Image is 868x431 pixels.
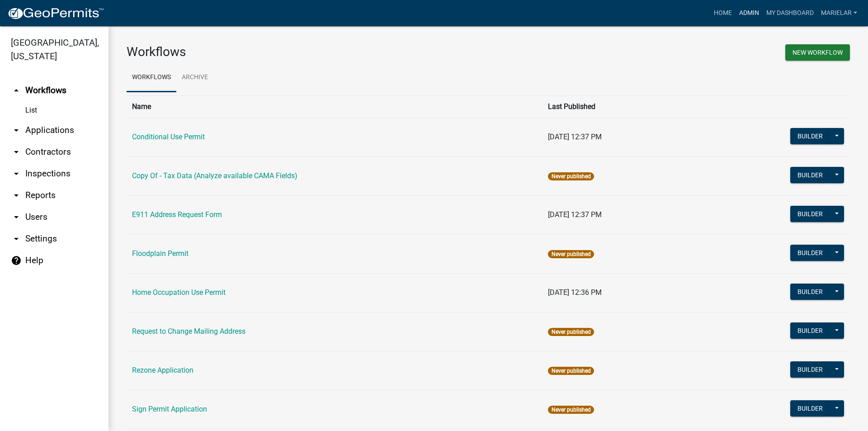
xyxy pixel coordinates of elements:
span: Never published [548,250,594,258]
span: Never published [548,406,594,414]
a: Home Occupation Use Permit [132,288,226,297]
span: Never published [548,328,594,336]
i: arrow_drop_down [11,212,22,223]
button: Builder [790,361,830,378]
button: Builder [790,128,830,144]
a: Archive [176,63,213,92]
span: Never published [548,367,594,375]
button: Builder [790,206,830,222]
i: arrow_drop_down [11,233,22,244]
i: arrow_drop_down [11,125,22,136]
button: Builder [790,245,830,261]
a: Request to Change Mailing Address [132,327,245,336]
th: Last Published [542,95,695,118]
i: arrow_drop_down [11,147,22,157]
a: Conditional Use Permit [132,133,205,141]
i: arrow_drop_up [11,85,22,96]
span: Never published [548,172,594,180]
a: Workflows [127,63,176,92]
i: arrow_drop_down [11,168,22,179]
button: Builder [790,322,830,339]
a: E911 Address Request Form [132,210,222,219]
span: [DATE] 12:37 PM [548,210,602,219]
button: Builder [790,400,830,417]
a: marielar [817,5,861,22]
a: Copy Of - Tax Data (Analyze available CAMA Fields) [132,171,297,180]
a: Sign Permit Application [132,405,207,413]
button: Builder [790,284,830,300]
a: Admin [736,5,763,22]
a: Rezone Application [132,366,193,374]
i: arrow_drop_down [11,190,22,201]
a: Floodplain Permit [132,249,189,258]
a: Home [710,5,736,22]
a: My Dashboard [763,5,817,22]
button: New Workflow [785,44,850,61]
h3: Workflows [127,44,481,60]
i: help [11,255,22,266]
span: [DATE] 12:37 PM [548,133,602,141]
button: Builder [790,167,830,183]
span: [DATE] 12:36 PM [548,288,602,297]
th: Name [127,95,542,118]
